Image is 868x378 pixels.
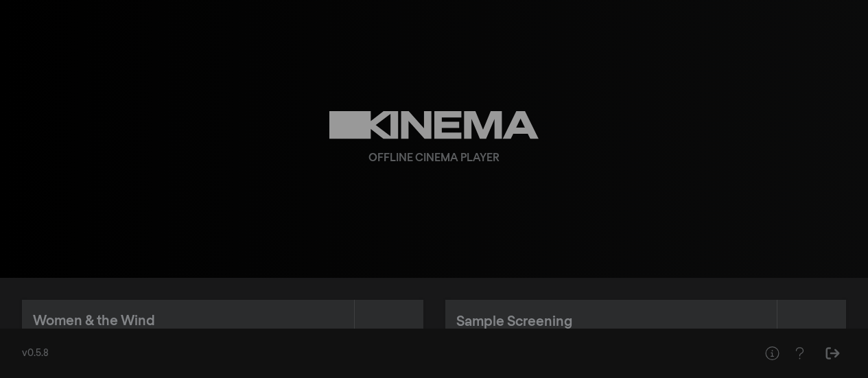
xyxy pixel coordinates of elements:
div: v0.5.8 [22,346,731,361]
button: Help [758,340,786,367]
button: Help [786,340,813,367]
div: Offline Cinema Player [368,150,500,167]
div: Sample Screening [456,311,572,332]
div: Women & the Wind [33,311,155,331]
button: Sign Out [819,340,846,367]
